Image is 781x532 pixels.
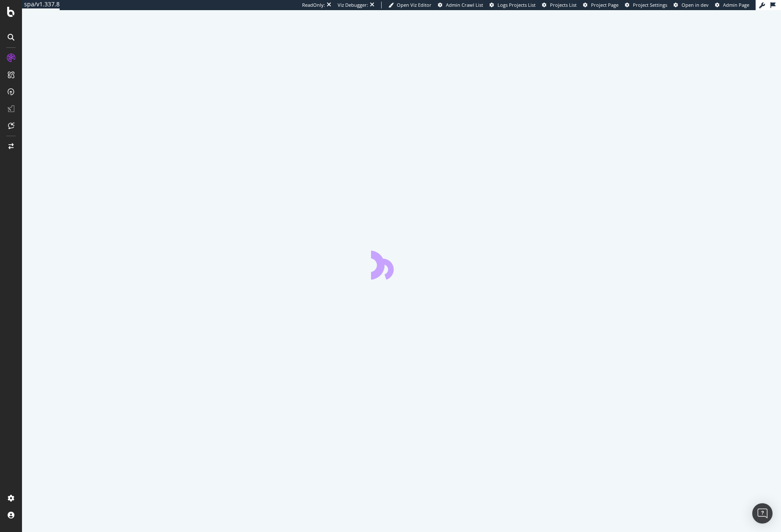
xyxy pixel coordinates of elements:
div: ReadOnly: [302,2,325,8]
a: Admin Page [715,2,749,8]
a: Admin Crawl List [438,2,483,8]
span: Open in dev [682,2,709,8]
span: Admin Crawl List [446,2,483,8]
span: Project Page [591,2,619,8]
div: Viz Debugger: [338,2,368,8]
span: Admin Page [723,2,749,8]
span: Projects List [550,2,577,8]
a: Logs Projects List [489,2,536,8]
span: Project Settings [633,2,667,8]
a: Project Settings [625,2,667,8]
div: Open Intercom Messenger [752,503,773,524]
span: Logs Projects List [498,2,536,8]
a: Projects List [542,2,577,8]
a: Project Page [583,2,619,8]
a: Open in dev [674,2,709,8]
div: animation [371,249,432,280]
a: Open Viz Editor [388,2,432,8]
span: Open Viz Editor [397,2,432,8]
